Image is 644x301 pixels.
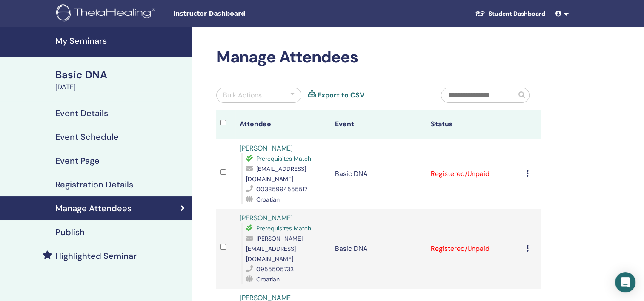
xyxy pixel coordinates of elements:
span: [EMAIL_ADDRESS][DOMAIN_NAME] [246,165,306,183]
div: Bulk Actions [223,90,262,100]
h4: Manage Attendees [55,203,132,213]
h4: Event Page [55,156,100,166]
h4: Event Schedule [55,132,119,142]
span: Prerequisites Match [256,224,311,232]
span: Instructor Dashboard [173,9,301,18]
td: Basic DNA [331,209,426,289]
span: [PERSON_NAME][EMAIL_ADDRESS][DOMAIN_NAME] [246,235,303,263]
div: Basic DNA [55,68,186,82]
th: Attendee [235,110,331,139]
a: [PERSON_NAME] [240,213,293,222]
div: Open Intercom Messenger [615,272,635,292]
h4: Publish [55,227,85,237]
span: Croatian [256,275,280,283]
h4: My Seminars [55,36,186,46]
td: Basic DNA [331,139,426,209]
a: Basic DNA[DATE] [50,68,192,92]
img: graduation-cap-white.svg [475,10,485,17]
th: Event [331,110,426,139]
a: [PERSON_NAME] [240,144,293,153]
h4: Highlighted Seminar [55,251,137,261]
span: 0955505733 [256,265,294,273]
h4: Event Details [55,108,108,118]
h2: Manage Attendees [216,48,541,67]
th: Status [426,110,521,139]
span: 00385994555517 [256,185,307,193]
span: Croatian [256,196,280,203]
h4: Registration Details [55,179,133,190]
div: [DATE] [55,82,186,92]
a: Student Dashboard [468,6,552,22]
a: Export to CSV [318,90,364,100]
span: Prerequisites Match [256,155,311,162]
img: logo.png [56,4,158,23]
